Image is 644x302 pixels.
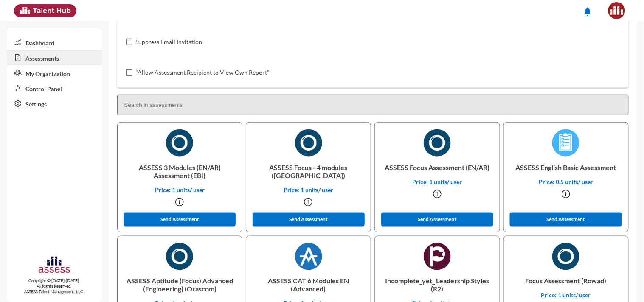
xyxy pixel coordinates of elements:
a: Assessments [7,50,102,65]
input: Search in assessments [117,95,629,115]
p: ASSESS Focus Assessment (EN/AR) [382,157,492,178]
img: assesscompany-logo.png [38,255,71,276]
button: Send Assessment [253,213,365,226]
p: Price: 0.5 units/ user [511,178,622,185]
a: Control Panel [7,81,102,96]
a: Dashboard [7,35,102,50]
p: Price: 1 units/ user [253,186,364,193]
mat-icon: notifications [583,6,593,17]
p: Focus Assessment (Rowad) [511,270,622,292]
a: Settings [7,96,102,111]
button: Send Assessment [381,213,493,226]
p: Price: 1 units/ user [124,186,235,193]
a: My Organization [7,65,102,81]
span: "Allow Assessment Recipient to View Own Report" [136,67,270,78]
p: ASSESS Focus - 4 modules ([GEOGRAPHIC_DATA]) [253,157,364,186]
p: ASSESS Aptitude (Focus) Advanced (Engineering) (Orascom) [124,270,235,300]
p: Copyright © [DATE]-[DATE]. All Rights Reserved. ASSESS Talent Management, LLC. [7,278,102,294]
button: Send Assessment [124,213,236,226]
span: Suppress Email Invitation [136,37,202,47]
p: ASSESS 3 Modules (EN/AR) Assessment (EBI) [124,157,235,186]
p: Price: 1 units/ user [511,292,622,299]
p: ASSESS CAT 6 Modules EN (Advanced) [253,270,364,300]
p: Incomplete_yet_ Leadership Styles (R2) [382,270,492,300]
p: Price: 1 units/ user [382,178,492,185]
button: Send Assessment [510,213,622,226]
p: ASSESS English Basic Assessment [511,157,622,178]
